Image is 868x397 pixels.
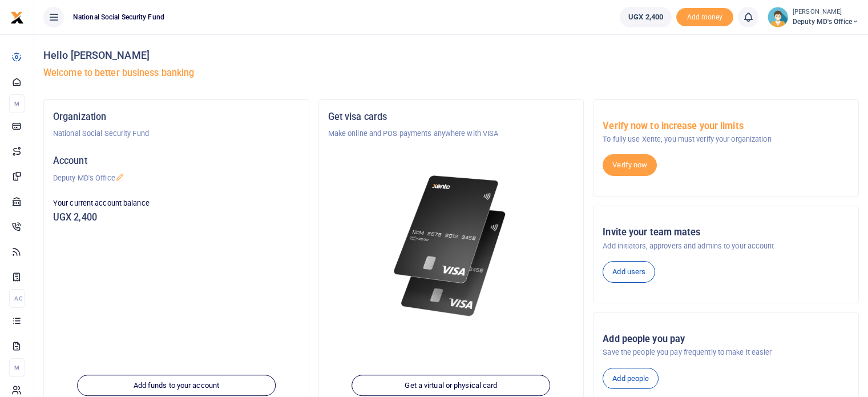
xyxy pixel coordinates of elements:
h5: Organization [53,111,300,123]
span: Deputy MD's Office [793,17,859,27]
h5: Invite your team mates [603,227,849,238]
a: UGX 2,400 [620,7,672,27]
h5: Welcome to better business banking [43,67,859,79]
img: profile-user [768,7,788,27]
li: Toup your wallet [676,8,733,27]
p: Save the people you pay frequently to make it easier [603,347,849,358]
p: Your current account balance [53,198,300,209]
span: National Social Security Fund [68,12,169,22]
a: Add people [603,368,659,390]
h5: Verify now to increase your limits [603,121,849,132]
a: Add money [676,12,733,21]
li: M [9,358,25,377]
h5: Account [53,155,300,167]
h4: Hello [PERSON_NAME] [43,49,859,62]
p: Add initiators, approvers and admins to your account [603,240,849,252]
li: Ac [9,289,25,308]
h5: UGX 2,400 [53,212,300,223]
span: UGX 2,400 [628,11,663,23]
img: logo-small [10,11,24,25]
h5: Add people you pay [603,334,849,345]
small: [PERSON_NAME] [793,7,859,17]
a: Get a virtual or physical card [352,375,551,396]
p: Deputy MD's Office [53,173,300,184]
h5: Get visa cards [328,111,575,123]
img: xente-_physical_cards.png [390,167,513,326]
p: National Social Security Fund [53,128,300,139]
li: M [9,94,25,113]
li: Wallet ballance [615,7,676,27]
a: profile-user [PERSON_NAME] Deputy MD's Office [768,7,859,27]
a: logo-small logo-large logo-large [10,13,24,21]
span: Add money [676,8,733,27]
p: To fully use Xente, you must verify your organization [603,134,849,145]
a: Add funds to your account [77,375,276,396]
a: Add users [603,261,655,283]
p: Make online and POS payments anywhere with VISA [328,128,575,139]
a: Verify now [603,154,657,176]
